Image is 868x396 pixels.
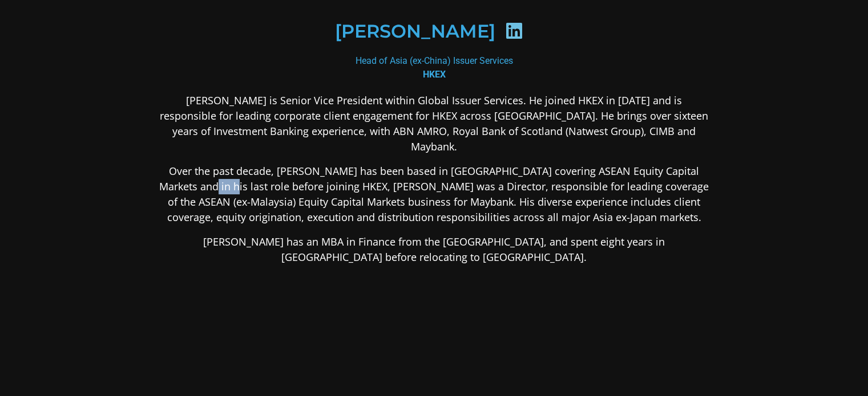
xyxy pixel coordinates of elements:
[157,93,712,154] p: [PERSON_NAME] is Senior Vice President within Global Issuer Services. He joined HKEX in [DATE] an...
[334,22,495,40] h2: [PERSON_NAME]
[157,164,712,225] p: Over the past decade, [PERSON_NAME] has been based in [GEOGRAPHIC_DATA] covering ASEAN Equity Cap...
[157,234,712,265] p: [PERSON_NAME] has an MBA in Finance from the [GEOGRAPHIC_DATA], and spent eight years in [GEOGRAP...
[423,69,446,80] b: HKEX
[157,54,712,81] div: Head of Asia (ex-China) Issuer Services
